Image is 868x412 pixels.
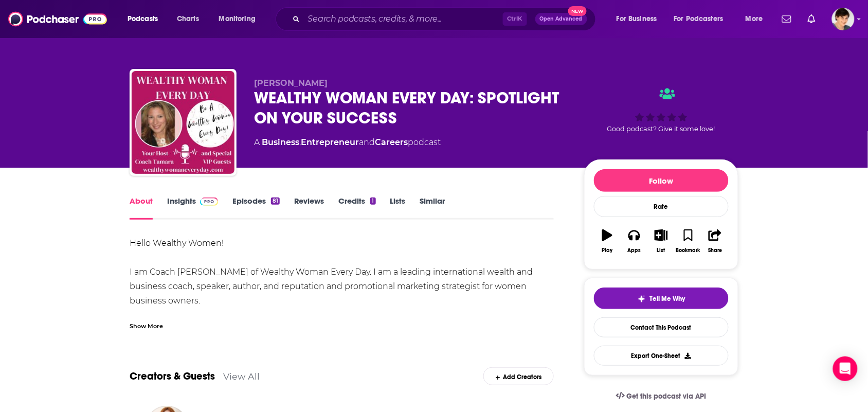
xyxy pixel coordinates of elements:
[648,223,675,260] button: List
[301,137,359,147] a: Entrepreneur
[675,223,701,260] button: Bookmark
[832,8,855,30] button: Show profile menu
[804,10,820,28] a: Show notifications dropdown
[390,196,406,220] a: Lists
[617,12,657,26] span: For Business
[584,78,738,142] div: Good podcast? Give it some love!
[667,11,738,27] button: open menu
[128,12,158,26] span: Podcasts
[503,12,527,26] span: Ctrl K
[167,196,218,220] a: InsightsPodchaser Pro
[594,317,729,337] a: Contact This Podcast
[832,8,855,30] img: User Profile
[568,6,587,16] span: New
[271,198,280,205] div: 81
[254,78,328,88] span: [PERSON_NAME]
[130,370,215,383] a: Creators & Guests
[254,136,441,149] div: A podcast
[232,196,280,220] a: Episodes81
[638,295,646,303] img: tell me why sparkle
[676,247,700,254] div: Bookmark
[8,9,107,29] img: Podchaser - Follow, Share and Rate Podcasts
[609,11,670,27] button: open menu
[375,137,408,147] a: Careers
[120,11,171,27] button: open menu
[200,198,218,206] img: Podchaser Pro
[338,196,375,220] a: Credits1
[299,137,301,147] span: ,
[535,13,587,25] button: Open AdvancedNew
[778,10,795,28] a: Show notifications dropdown
[738,11,776,27] button: open menu
[708,247,722,254] div: Share
[132,71,234,174] img: WEALTHY WOMAN EVERY DAY: SPOTLIGHT ON YOUR SUCCESS
[674,12,724,26] span: For Podcasters
[621,223,647,260] button: Apps
[657,247,665,254] div: List
[219,12,256,26] span: Monitoring
[285,7,606,31] div: Search podcasts, credits, & more...
[594,346,729,366] button: Export One-Sheet
[650,295,685,303] span: Tell Me Why
[607,125,715,133] span: Good podcast? Give it some love!
[594,288,729,309] button: tell me why sparkleTell Me Why
[483,367,554,385] div: Add Creators
[212,11,269,27] button: open menu
[594,169,729,192] button: Follow
[262,137,299,147] a: Business
[540,16,583,22] span: Open Advanced
[833,356,858,381] div: Open Intercom Messenger
[304,11,503,27] input: Search podcasts, credits, & more...
[170,11,205,27] a: Charts
[608,384,715,409] a: Get this podcast via API
[370,198,375,205] div: 1
[628,247,641,254] div: Apps
[594,223,621,260] button: Play
[130,196,153,220] a: About
[420,196,445,220] a: Similar
[223,371,260,382] a: View All
[177,12,199,26] span: Charts
[594,196,729,217] div: Rate
[746,12,763,26] span: More
[627,392,707,401] span: Get this podcast via API
[359,137,375,147] span: and
[602,247,613,254] div: Play
[702,223,729,260] button: Share
[294,196,324,220] a: Reviews
[832,8,855,30] span: Logged in as bethwouldknow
